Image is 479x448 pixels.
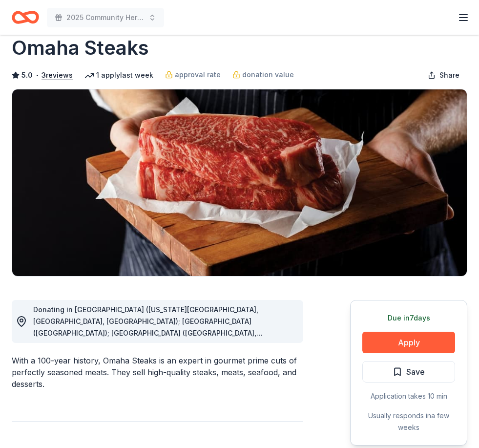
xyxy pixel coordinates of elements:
[362,312,455,324] div: Due in 7 days
[12,6,39,29] a: Home
[362,361,455,383] button: Save
[242,69,294,81] span: donation value
[362,332,455,353] button: Apply
[12,34,149,62] h1: Omaha Steaks
[36,71,39,79] span: •
[232,69,294,81] a: donation value
[420,65,467,85] button: Share
[362,410,455,433] div: Usually responds in a few weeks
[362,390,455,402] div: Application takes 10 min
[47,8,164,27] button: 2025 Community Heroes Celebration
[84,69,153,81] div: 1 apply last week
[42,69,73,81] button: 3reviews
[12,355,303,390] div: With a 100-year history, Omaha Steaks is an expert in gourmet prime cuts of perfectly seasoned me...
[406,365,425,378] span: Save
[439,69,459,81] span: Share
[12,89,467,276] img: Image for Omaha Steaks
[66,12,145,23] span: 2025 Community Heroes Celebration
[21,69,33,81] span: 5.0
[165,69,221,81] a: approval rate
[175,69,221,81] span: approval rate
